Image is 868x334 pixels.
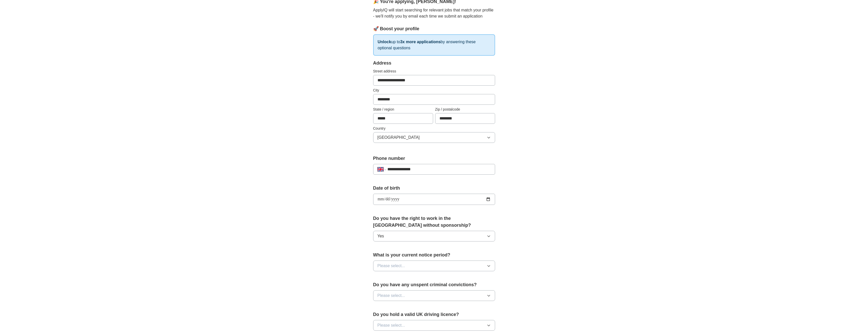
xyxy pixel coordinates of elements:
[373,290,495,301] button: Please select...
[373,88,495,93] label: City
[377,322,405,328] span: Please select...
[377,263,405,269] span: Please select...
[373,69,495,74] label: Street address
[373,107,433,112] label: State / region
[378,40,391,44] strong: Unlock
[373,132,495,143] button: [GEOGRAPHIC_DATA]
[400,40,440,44] strong: 3x more applications
[373,311,495,318] label: Do you hold a valid UK driving licence?
[373,60,495,67] div: Address
[373,231,495,241] button: Yes
[373,320,495,331] button: Please select...
[373,215,495,229] label: Do you have the right to work in the [GEOGRAPHIC_DATA] without sponsorship?
[373,252,495,259] label: What is your current notice period?
[373,34,495,56] p: up to by answering these optional questions
[373,155,495,162] label: Phone number
[377,233,384,239] span: Yes
[435,107,495,112] label: Zip / postalcode
[377,293,405,299] span: Please select...
[377,134,420,141] span: [GEOGRAPHIC_DATA]
[373,281,495,288] label: Do you have any unspent criminal convictions?
[373,185,495,192] label: Date of birth
[373,25,495,32] div: 🚀 Boost your profile
[373,126,495,131] label: Country
[373,7,495,19] p: ApplyIQ will start searching for relevant jobs that match your profile - we'll notify you by emai...
[373,261,495,271] button: Please select...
